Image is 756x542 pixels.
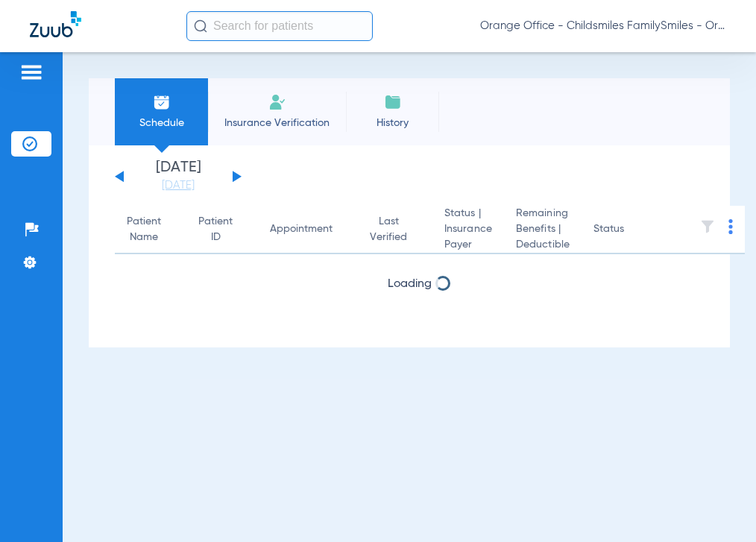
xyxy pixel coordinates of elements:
div: Appointment [270,221,346,237]
th: Status | [432,206,504,254]
img: filter.svg [700,219,715,234]
div: Last Verified [370,214,407,245]
div: Last Verified [370,214,420,245]
img: Zuub Logo [30,11,81,37]
div: Patient ID [198,214,246,245]
div: Patient Name [127,214,174,245]
span: History [357,116,428,130]
th: Remaining Benefits | [504,206,582,254]
span: Insurance Payer [444,221,492,253]
span: Loading [388,278,432,290]
img: group-dot-blue.svg [728,219,733,234]
span: Orange Office - Childsmiles FamilySmiles - Orange St Dental Associates LLC - Orange General DBA A... [480,19,726,34]
span: Insurance Verification [219,116,335,130]
span: Deductible [516,237,570,253]
a: [DATE] [133,178,223,193]
th: Status [582,206,682,254]
input: Search for patients [186,11,373,41]
span: Schedule [126,116,197,130]
img: Search Icon [194,19,207,33]
div: Patient Name [127,214,161,245]
img: Manual Insurance Verification [268,93,286,111]
img: Schedule [153,93,171,111]
li: [DATE] [133,160,223,193]
img: History [384,93,402,111]
div: Appointment [270,221,333,237]
img: hamburger-icon [19,63,43,81]
div: Patient ID [198,214,233,245]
